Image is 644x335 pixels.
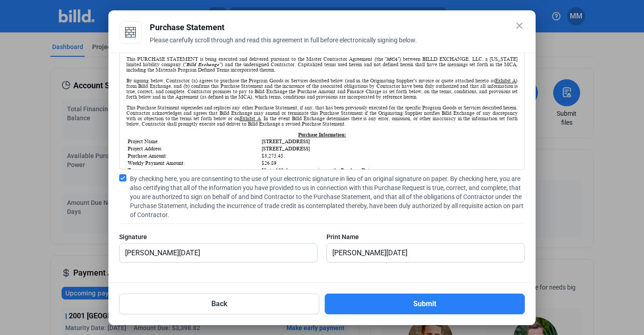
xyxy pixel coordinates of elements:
[126,105,518,127] div: This Purchase Statement supersedes and replaces any other Purchase Statement, if any, that has be...
[261,160,517,166] td: $26.89
[127,160,260,166] td: Weekly Payment Amount:
[130,174,525,219] span: By checking here, you are consenting to the use of your electronic signature in lieu of an origin...
[240,116,261,121] u: Exhibit A
[127,153,260,159] td: Purchase Amount:
[261,167,517,173] td: Up to 120 days, commencing on the Purchase Date
[127,145,260,152] td: Project Address:
[298,132,346,137] u: Purchase Information:
[261,145,517,152] td: [STREET_ADDRESS]
[327,244,514,262] input: Print Name
[120,244,317,262] input: Signature
[150,36,525,55] div: Please carefully scroll through and read this agreement in full before electronically signing below.
[514,20,525,31] mat-icon: close
[495,78,516,83] u: Exhibit A
[127,167,260,173] td: Term:
[261,138,517,145] td: [STREET_ADDRESS]
[150,21,525,34] div: Purchase Statement
[127,138,260,145] td: Project Name:
[126,56,518,72] div: This PURCHASE STATEMENT is being executed and delivered pursuant to the Master Contractor Agreeme...
[119,294,319,314] button: Back
[126,78,518,100] div: By signing below, Contractor (a) agrees to purchase the Program Goods or Services described below...
[261,153,517,159] td: $3,275.45
[325,294,525,314] button: Submit
[387,56,398,62] i: MCA
[187,62,219,67] i: Billd Exchange
[326,232,525,241] div: Print Name
[119,232,318,241] div: Signature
